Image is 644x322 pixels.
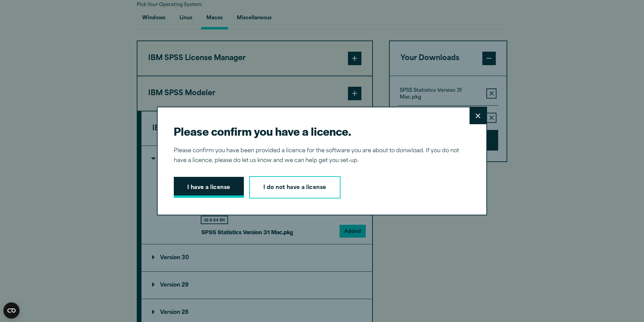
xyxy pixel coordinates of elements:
[174,146,465,166] p: Please confirm you have been provided a licence for the software you are about to donwload. If yo...
[3,302,20,319] svg: CookieBot Widget Icon
[249,176,341,198] a: I do not have a license
[174,124,465,139] h2: Please confirm you have a licence.
[3,302,20,319] div: CookieBot Widget Contents
[174,177,244,198] button: I have a license
[3,302,20,319] button: Open CMP widget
